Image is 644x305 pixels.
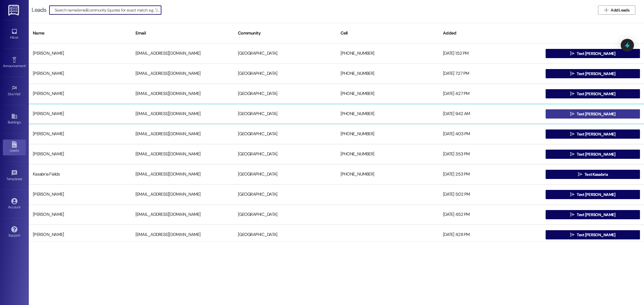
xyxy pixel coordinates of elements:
div: [PERSON_NAME] [29,68,131,79]
div: Leads [32,7,46,13]
div: Name [29,26,131,40]
div: [GEOGRAPHIC_DATA] [234,108,337,120]
button: Text [PERSON_NAME] [546,230,640,239]
i:  [570,132,574,136]
div: [EMAIL_ADDRESS][DOMAIN_NAME] [131,209,234,220]
div: Email [131,26,234,40]
div: [GEOGRAPHIC_DATA] [234,148,337,160]
div: [PERSON_NAME] [29,108,131,120]
button: Text [PERSON_NAME] [546,109,640,119]
div: [GEOGRAPHIC_DATA] [234,88,337,100]
div: [GEOGRAPHIC_DATA] [234,189,337,200]
button: Add Leads [598,5,635,15]
i:  [570,212,574,217]
a: Support [3,224,26,240]
div: [PHONE_NUMBER] [337,128,439,140]
span: • [26,63,26,67]
a: Buildings [3,111,26,127]
i:  [578,172,582,177]
div: [DATE] 7:27 PM [439,68,542,79]
i:  [570,112,574,116]
div: [DATE] 3:53 PM [439,148,542,160]
span: Text [PERSON_NAME] [577,131,615,137]
a: Inbox [3,26,26,42]
div: [EMAIL_ADDRESS][DOMAIN_NAME] [131,128,234,140]
div: [PHONE_NUMBER] [337,68,439,79]
span: Text Kasabria [584,171,608,178]
div: [PERSON_NAME] [29,88,131,100]
a: Leads [3,140,26,155]
button: Text [PERSON_NAME] [546,89,640,98]
a: Site Visit • [3,83,26,99]
span: Text [PERSON_NAME] [577,91,615,97]
button: Text Kasabria [546,170,640,179]
input: Search name/email/community (quotes for exact match e.g. "John Smith") [55,6,161,14]
div: [EMAIL_ADDRESS][DOMAIN_NAME] [131,229,234,241]
div: [DATE] 2:53 PM [439,169,542,180]
span: Text [PERSON_NAME] [577,111,615,117]
div: [PERSON_NAME] [29,209,131,220]
span: Text [PERSON_NAME] [577,192,615,198]
span: • [22,176,23,180]
button: Text [PERSON_NAME] [546,129,640,139]
div: [EMAIL_ADDRESS][DOMAIN_NAME] [131,48,234,59]
span: Text [PERSON_NAME] [577,71,615,77]
span: Text [PERSON_NAME] [577,51,615,57]
i:  [570,152,574,157]
div: [EMAIL_ADDRESS][DOMAIN_NAME] [131,68,234,79]
div: Cell [337,26,439,40]
div: [DATE] 4:27 PM [439,88,542,100]
div: [GEOGRAPHIC_DATA] [234,169,337,180]
span: • [21,91,22,95]
div: [PHONE_NUMBER] [337,148,439,160]
div: [GEOGRAPHIC_DATA] [234,48,337,59]
a: Templates • [3,168,26,184]
div: [EMAIL_ADDRESS][DOMAIN_NAME] [131,148,234,160]
button: Text [PERSON_NAME] [546,210,640,219]
button: Text [PERSON_NAME] [546,150,640,159]
div: [EMAIL_ADDRESS][DOMAIN_NAME] [131,108,234,120]
div: [EMAIL_ADDRESS][DOMAIN_NAME] [131,169,234,180]
div: [PHONE_NUMBER] [337,108,439,120]
span: Text [PERSON_NAME] [577,151,615,157]
i:  [570,232,574,237]
span: Text [PERSON_NAME] [577,232,615,238]
i:  [570,192,574,197]
div: [EMAIL_ADDRESS][DOMAIN_NAME] [131,88,234,100]
div: [PERSON_NAME] [29,148,131,160]
div: [DATE] 4:52 PM [439,209,542,220]
i:  [604,8,608,12]
button: Text [PERSON_NAME] [546,190,640,199]
div: Added [439,26,542,40]
div: Community [234,26,337,40]
div: [GEOGRAPHIC_DATA] [234,229,337,241]
div: [PERSON_NAME] [29,229,131,241]
span: Add Leads [611,7,629,13]
a: Account [3,196,26,212]
div: [DATE] 4:28 PM [439,229,542,241]
div: [GEOGRAPHIC_DATA] [234,128,337,140]
i:  [570,51,574,56]
img: ResiDesk Logo [8,5,20,16]
div: [DATE] 4:03 PM [439,128,542,140]
i:  [570,71,574,76]
div: [PERSON_NAME] [29,189,131,200]
div: [DATE] 5:02 PM [439,189,542,200]
div: Kasabria Fields [29,169,131,180]
i:  [570,91,574,96]
div: [DATE] 9:42 AM [439,108,542,120]
button: Text [PERSON_NAME] [546,69,640,78]
div: [PERSON_NAME] [29,48,131,59]
span: Text [PERSON_NAME] [577,212,615,218]
div: [PHONE_NUMBER] [337,48,439,59]
div: [PHONE_NUMBER] [337,169,439,180]
div: [EMAIL_ADDRESS][DOMAIN_NAME] [131,189,234,200]
div: [PHONE_NUMBER] [337,88,439,100]
div: [GEOGRAPHIC_DATA] [234,209,337,220]
button: Text [PERSON_NAME] [546,49,640,58]
div: [GEOGRAPHIC_DATA] [234,68,337,79]
div: [PERSON_NAME] [29,128,131,140]
div: [DATE] 1:52 PM [439,48,542,59]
